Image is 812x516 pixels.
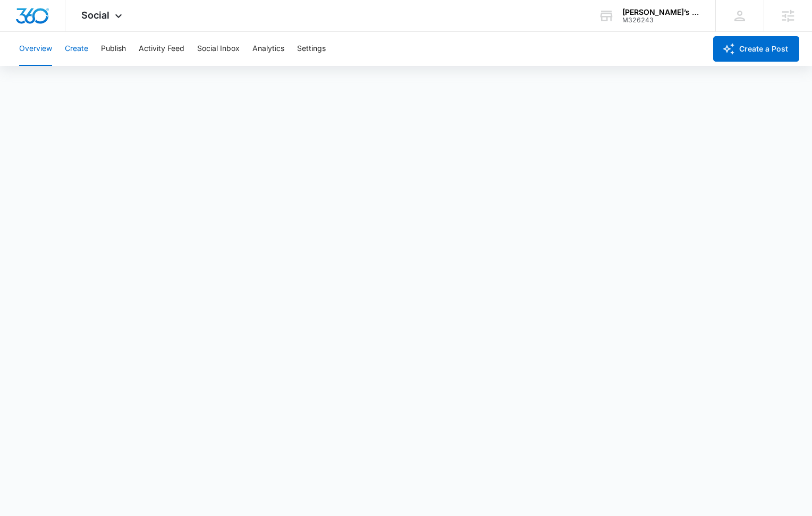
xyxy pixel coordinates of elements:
[713,36,799,62] button: Create a Post
[297,32,326,66] button: Settings
[65,32,88,66] button: Create
[81,10,109,21] span: Social
[101,32,126,66] button: Publish
[197,32,240,66] button: Social Inbox
[622,16,700,24] div: account id
[622,8,700,16] div: account name
[19,32,52,66] button: Overview
[139,32,184,66] button: Activity Feed
[252,32,284,66] button: Analytics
